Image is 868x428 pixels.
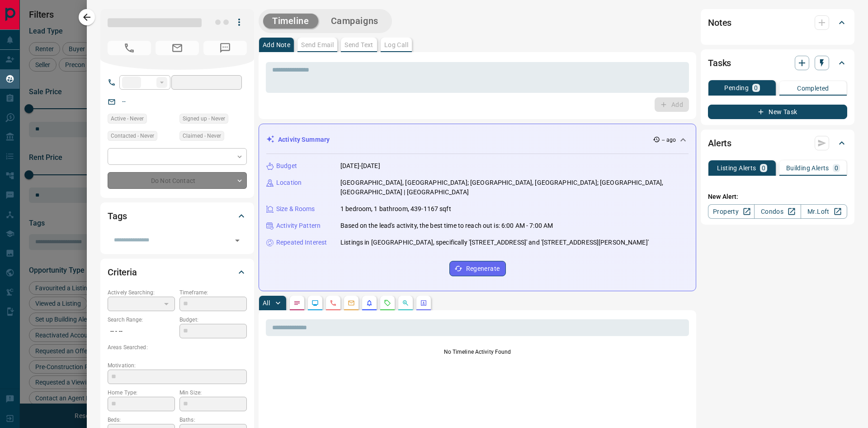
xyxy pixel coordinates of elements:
p: Timeframe: [179,289,247,297]
svg: Emails [348,299,355,307]
p: Completed [797,85,829,91]
svg: Opportunities [402,299,409,307]
p: Activity Pattern [276,221,321,231]
div: Criteria [108,261,247,283]
h2: Criteria [108,265,137,279]
p: Size & Rooms [276,204,315,214]
p: Motivation: [108,361,247,370]
svg: Requests [384,299,391,307]
div: Alerts [708,132,847,154]
svg: Notes [293,299,301,307]
span: Signed up - Never [183,114,225,123]
p: Beds: [108,416,175,424]
p: Based on the lead's activity, the best time to reach out is: 6:00 AM - 7:00 AM [340,221,553,231]
p: 1 bedroom, 1 bathroom, 439-1167 sqft [340,204,451,214]
h2: Tasks [708,56,731,70]
a: -- [122,98,126,105]
a: Mr.Loft [801,204,847,219]
p: Add Note [263,42,290,48]
p: Listings in [GEOGRAPHIC_DATA], specifically '[STREET_ADDRESS]' and '[STREET_ADDRESS][PERSON_NAME]' [340,238,649,247]
span: No Email [156,41,199,55]
div: Do Not Contact [108,172,247,189]
div: Tags [108,205,247,227]
p: -- ago [662,136,676,144]
div: Tasks [708,52,847,74]
p: All [263,300,270,306]
p: -- - -- [108,324,175,339]
p: Budget: [179,316,247,324]
p: No Timeline Activity Found [266,348,689,356]
p: 0 [835,165,838,171]
a: Property [708,204,755,219]
p: Baths: [179,416,247,424]
svg: Agent Actions [420,299,427,307]
span: Contacted - Never [111,131,154,140]
p: Location [276,178,302,188]
p: Actively Searching: [108,289,175,297]
span: Active - Never [111,114,144,123]
h2: Tags [108,209,127,223]
button: Open [231,234,244,247]
h2: Alerts [708,136,731,150]
p: Home Type: [108,389,175,397]
button: Regenerate [449,261,506,276]
p: Min Size: [179,389,247,397]
div: Activity Summary-- ago [266,131,689,148]
svg: Calls [330,299,337,307]
div: Notes [708,12,847,34]
p: 0 [762,165,765,171]
button: Timeline [263,14,318,29]
p: Search Range: [108,316,175,324]
p: Building Alerts [786,165,829,171]
p: Areas Searched: [108,343,247,351]
p: [DATE]-[DATE] [340,161,380,171]
svg: Lead Browsing Activity [311,299,319,307]
svg: Listing Alerts [366,299,373,307]
p: Repeated Interest [276,238,327,247]
p: [GEOGRAPHIC_DATA], [GEOGRAPHIC_DATA]; [GEOGRAPHIC_DATA], [GEOGRAPHIC_DATA]; [GEOGRAPHIC_DATA], [G... [340,178,689,197]
span: Claimed - Never [183,131,221,140]
a: Condos [754,204,801,219]
span: No Number [108,41,151,55]
p: 0 [754,85,758,91]
p: Activity Summary [278,135,330,144]
p: Pending [724,85,749,91]
p: Listing Alerts [717,165,756,171]
h2: Notes [708,15,731,30]
p: Budget [276,161,297,171]
p: New Alert: [708,192,847,202]
button: Campaigns [322,14,387,29]
button: New Task [708,105,847,119]
span: No Number [203,41,247,55]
